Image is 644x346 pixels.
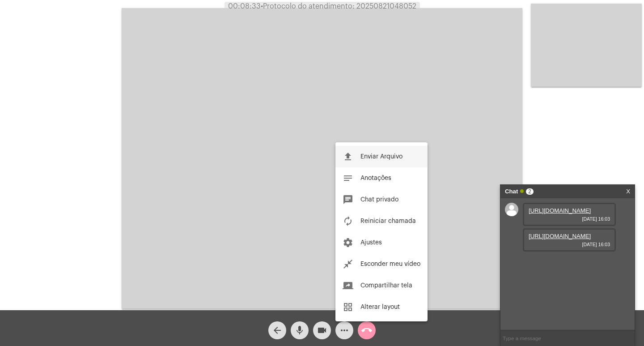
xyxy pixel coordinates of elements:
[343,280,353,291] mat-icon: screen_share
[343,259,353,269] mat-icon: close_fullscreen
[360,154,402,160] span: Enviar Arquivo
[343,216,353,226] mat-icon: autorenew
[360,282,412,289] span: Compartilhar tela
[343,237,353,248] mat-icon: settings
[360,261,420,267] span: Esconder meu vídeo
[360,196,398,203] span: Chat privado
[360,218,416,224] span: Reiniciar chamada
[343,151,353,162] mat-icon: file_upload
[343,302,353,312] mat-icon: grid_view
[343,194,353,205] mat-icon: chat
[360,304,400,310] span: Alterar layout
[360,239,382,246] span: Ajustes
[343,173,353,184] mat-icon: notes
[360,175,391,181] span: Anotações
